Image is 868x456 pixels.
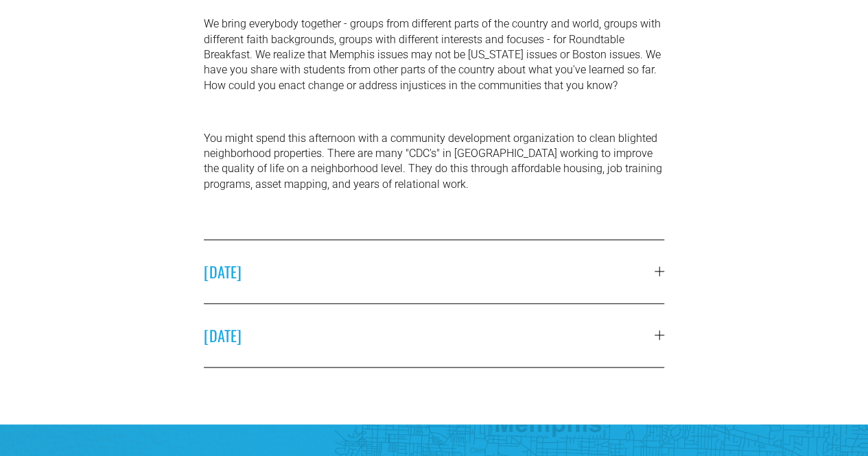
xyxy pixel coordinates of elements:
p: We bring everybody together - groups from different parts of the country and world, groups with d... [204,16,664,93]
div: [DATE] [204,16,664,239]
button: [DATE] [204,240,664,303]
span: [DATE] [204,261,655,283]
span: [DATE] [204,324,655,346]
button: [DATE] [204,304,664,367]
p: You might spend this afternoon with a community development organization to clean blighted neighb... [204,131,664,193]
